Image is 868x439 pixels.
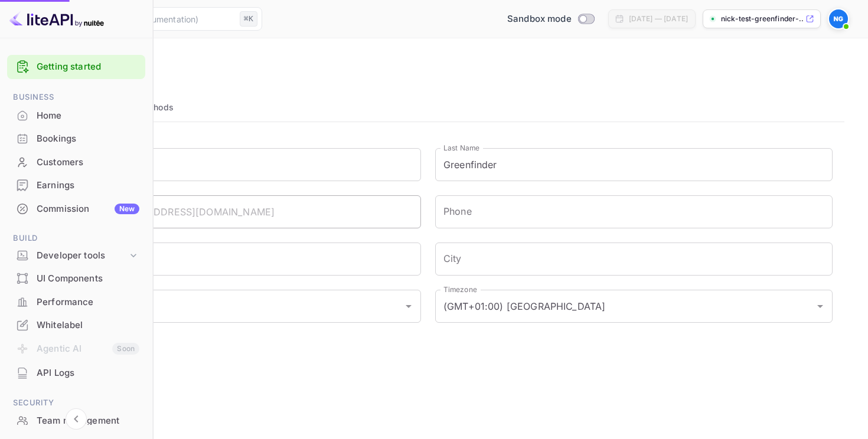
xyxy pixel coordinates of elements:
[435,148,833,181] input: Last Name
[7,362,145,384] a: API Logs
[7,409,145,433] div: Team management
[24,195,421,228] input: Email
[7,198,145,219] a: CommissionNew
[37,179,139,192] div: Earnings
[24,148,421,181] input: First Name
[37,366,139,380] div: API Logs
[629,14,688,24] div: [DATE] — [DATE]
[37,156,139,169] div: Customers
[37,414,139,428] div: Team management
[7,151,145,174] div: Customers
[240,11,257,27] div: ⌘K
[37,296,139,309] div: Performance
[7,55,145,79] div: Getting started
[7,314,145,336] a: Whitelabel
[29,295,398,317] input: Country
[721,14,803,24] p: nick-test-greenfinder-...
[502,12,599,26] div: Switch to Production mode
[7,127,145,149] a: Bookings
[7,104,145,126] a: Home
[443,143,479,153] label: Last Name
[7,409,145,431] a: Team management
[37,249,128,263] div: Developer tools
[7,127,145,150] div: Bookings
[7,232,145,245] span: Build
[37,319,139,332] div: Whitelabel
[7,314,145,337] div: Whitelabel
[7,291,145,314] div: Performance
[7,174,145,196] a: Earnings
[37,202,139,216] div: Commission
[7,291,145,313] a: Performance
[66,408,87,430] button: Collapse navigation
[7,151,145,173] a: Customers
[37,132,139,146] div: Bookings
[7,91,145,104] span: Business
[7,267,145,289] a: UI Components
[443,284,477,294] label: Timezone
[7,397,145,409] span: Security
[400,298,417,314] button: Open
[507,12,572,26] span: Sandbox mode
[37,109,139,123] div: Home
[7,267,145,290] div: UI Components
[7,104,145,127] div: Home
[37,60,139,74] a: Getting started
[9,9,104,28] img: LiteAPI logo
[24,93,844,122] div: account-settings tabs
[435,243,833,276] input: City
[7,362,145,385] div: API Logs
[812,298,828,314] button: Open
[7,198,145,221] div: CommissionNew
[115,204,139,214] div: New
[435,195,833,228] input: phone
[24,243,421,276] input: Address
[37,272,139,286] div: UI Components
[7,174,145,197] div: Earnings
[829,9,848,28] img: Nick Test Greenfinder
[7,245,145,266] div: Developer tools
